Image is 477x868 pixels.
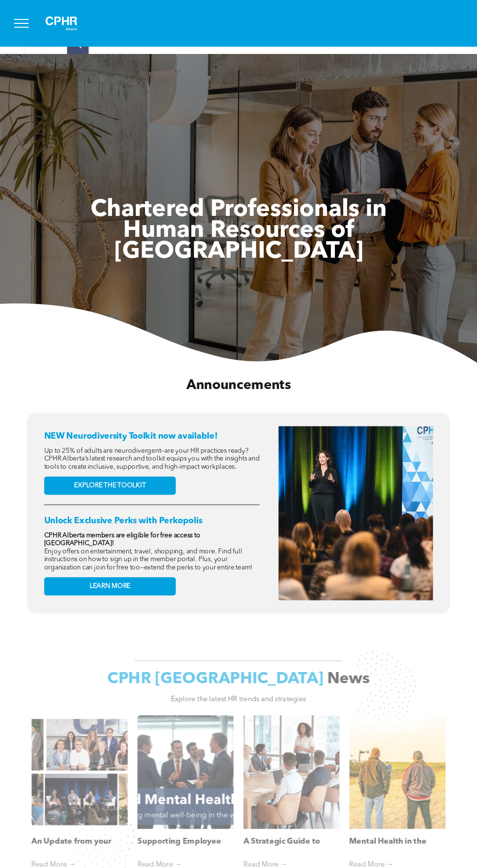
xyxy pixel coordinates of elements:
span: Up to 25% of adults are neurodivergent—are your HR practices ready? CPHR Alberta’s latest researc... [44,447,260,470]
span: Chartered Professionals in [91,198,387,222]
a: Mental Health in the Agriculture Industry [349,835,446,847]
span: EXPLORE THE TOOLKIT [74,482,146,490]
span: News [327,672,369,687]
span: Enjoy offers on entertainment, travel, shopping, and more. Find full instructions on how to sign ... [44,548,253,570]
span: Human Resources of [GEOGRAPHIC_DATA] [114,219,363,264]
a: Supporting Employee Well-Being: How HR Plays a Role in World Mental Health Day [137,835,234,847]
strong: CPHR Alberta members are eligible for free access to [GEOGRAPHIC_DATA]! [44,532,201,547]
span: Announcements [186,379,291,392]
img: A white background with a few lines on it [37,8,86,39]
a: EXPLORE THE TOOLKIT [44,477,176,495]
span: CPHR [GEOGRAPHIC_DATA] [108,672,323,687]
a: A Strategic Guide to Organization Restructuring, Part 1 [243,835,340,847]
button: menu [9,11,34,36]
span: NEW Neurodiversity Toolkit now available! [44,432,218,440]
a: An Update from your Board of Directors – [DATE] [32,835,128,847]
span: LEARN MORE [90,583,130,590]
a: LEARN MORE [44,577,176,596]
span: Explore the latest HR trends and strategies [171,696,306,703]
span: Unlock Exclusive Perks with Perkopolis [44,516,202,525]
